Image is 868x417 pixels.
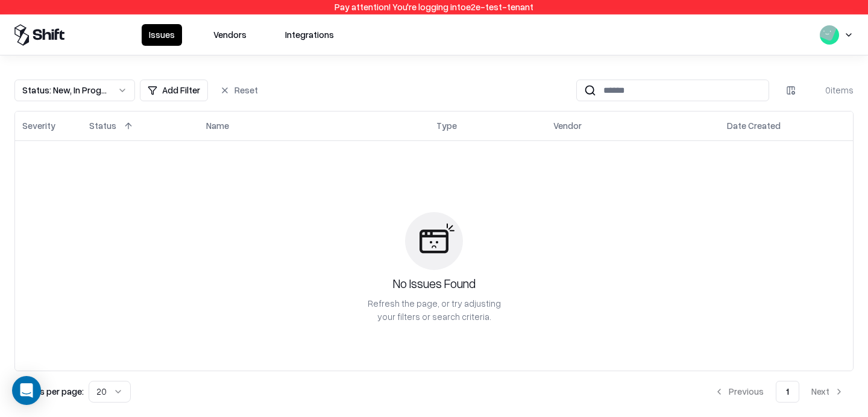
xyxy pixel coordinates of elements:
[366,297,502,322] div: Refresh the page, or try adjusting your filters or search criteria.
[553,119,582,132] div: Vendor
[14,385,84,398] p: Results per page:
[22,84,108,96] div: Status : New, In Progress
[140,80,208,101] button: Add Filter
[393,275,476,292] div: No Issues Found
[776,381,799,403] button: 1
[727,119,781,132] div: Date Created
[22,119,55,132] div: Severity
[278,24,341,46] button: Integrations
[213,80,265,101] button: Reset
[206,119,229,132] div: Name
[206,24,254,46] button: Vendors
[436,119,457,132] div: Type
[805,84,854,96] div: 0 items
[12,376,41,405] div: Open Intercom Messenger
[89,119,116,132] div: Status
[705,381,854,403] nav: pagination
[142,24,182,46] button: Issues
